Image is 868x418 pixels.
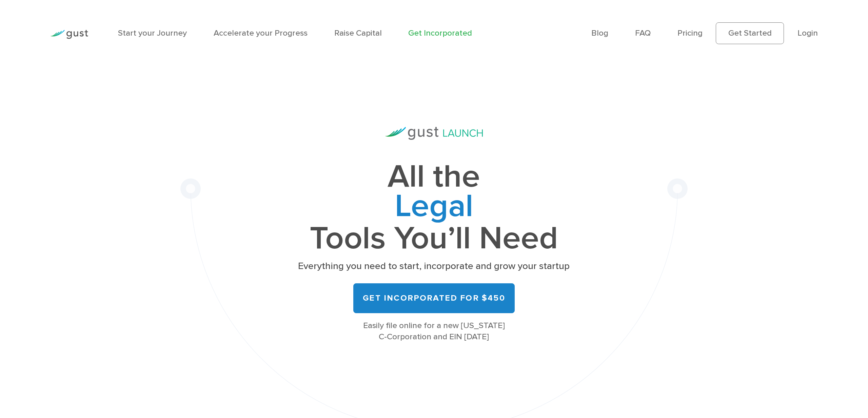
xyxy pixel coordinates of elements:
[295,320,572,342] div: Easily file online for a new [US_STATE] C-Corporation and EIN [DATE]
[635,28,651,38] a: FAQ
[334,28,382,38] a: Raise Capital
[591,28,608,38] a: Blog
[50,30,88,39] img: Gust Logo
[295,260,572,272] p: Everything you need to start, incorporate and grow your startup
[385,127,483,139] img: Gust Launch Logo
[295,191,572,224] span: Legal
[295,162,572,253] h1: All the Tools You’ll Need
[353,283,515,313] a: Get Incorporated for $450
[214,28,308,38] a: Accelerate your Progress
[118,28,187,38] a: Start your Journey
[797,28,818,38] a: Login
[677,28,703,38] a: Pricing
[408,28,472,38] a: Get Incorporated
[716,22,784,44] a: Get Started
